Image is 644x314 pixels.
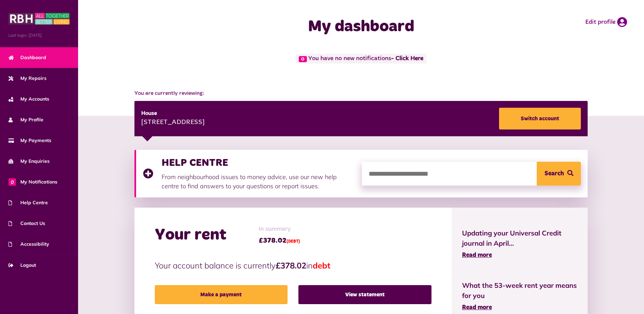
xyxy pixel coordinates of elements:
span: My Accounts [8,95,49,103]
span: (DEBT) [287,240,300,244]
span: Accessibility [8,241,49,248]
span: In summary [259,225,300,234]
a: Make a payment [155,285,288,304]
span: Read more [462,304,492,311]
h1: My dashboard [226,17,496,37]
h3: HELP CENTRE [162,157,355,169]
div: [STREET_ADDRESS] [141,118,205,128]
span: My Notifications [8,178,57,186]
h2: Your rent [155,225,226,245]
span: Contact Us [8,220,45,227]
span: My Payments [8,137,51,144]
span: Search [545,162,564,186]
img: MyRBH [8,12,70,25]
a: Updating your Universal Credit journal in April... Read more [462,228,578,260]
span: 0 [8,178,16,186]
span: Updating your Universal Credit journal in April... [462,228,578,248]
span: My Enquiries [8,158,50,165]
span: Logout [8,262,36,269]
span: debt [313,260,330,271]
strong: £378.02 [276,260,306,271]
span: You are currently reviewing: [134,89,588,98]
a: What the 53-week rent year means for you Read more [462,280,578,312]
p: From neighbourhood issues to money advice, use our new help centre to find answers to your questi... [162,172,355,191]
span: Read more [462,252,492,258]
span: Dashboard [8,54,46,61]
p: Your account balance is currently in [155,259,431,272]
button: Search [537,162,581,186]
span: My Profile [8,116,43,123]
span: You have no new notifications [296,54,426,64]
a: View statement [298,285,431,304]
a: Edit profile [585,17,627,27]
div: House [141,109,205,118]
span: My Repairs [8,75,47,82]
a: Switch account [499,108,581,129]
span: Last login: [DATE] [8,32,70,38]
a: - Click Here [391,56,423,62]
span: Help Centre [8,199,48,206]
span: What the 53-week rent year means for you [462,280,578,301]
span: £378.02 [259,235,300,246]
span: 0 [299,56,307,62]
